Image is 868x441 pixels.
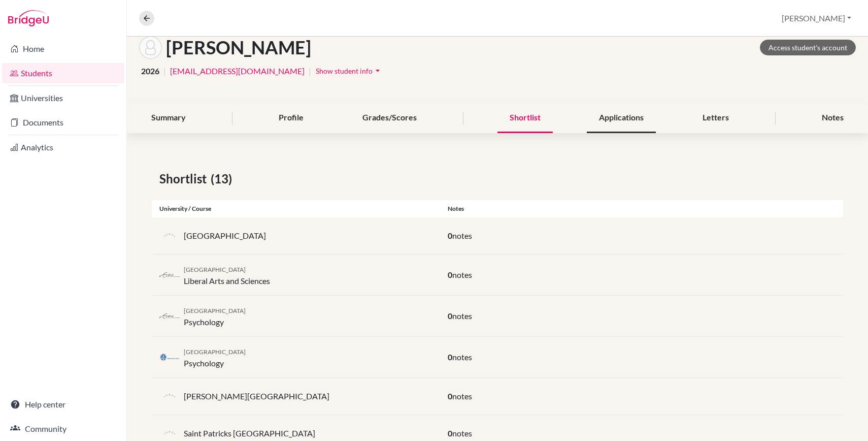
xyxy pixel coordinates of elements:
p: Saint Patricks [GEOGRAPHIC_DATA] [184,427,315,439]
span: [GEOGRAPHIC_DATA] [184,348,246,356]
span: | [309,65,311,77]
img: default-university-logo-42dd438d0b49c2174d4c41c49dcd67eec2da6d16b3a2f6d5de70cc347232e317.png [159,226,180,246]
a: Community [2,419,124,439]
span: 0 [448,231,452,240]
p: [PERSON_NAME][GEOGRAPHIC_DATA] [184,390,329,402]
span: Shortlist [159,170,211,188]
span: 0 [448,311,452,321]
img: Fanni Sági's avatar [139,36,162,59]
img: nl_lei_oonydk7g.png [159,354,180,361]
p: [GEOGRAPHIC_DATA] [184,230,266,242]
div: Psychology [184,304,246,328]
div: Notes [440,204,844,213]
a: Documents [2,112,124,133]
span: [GEOGRAPHIC_DATA] [184,307,246,314]
a: Help center [2,394,124,415]
span: notes [452,391,472,401]
div: Profile [266,103,316,133]
a: [EMAIL_ADDRESS][DOMAIN_NAME] [170,65,305,77]
img: default-university-logo-42dd438d0b49c2174d4c41c49dcd67eec2da6d16b3a2f6d5de70cc347232e317.png [159,386,180,406]
span: | [163,65,166,77]
span: notes [452,352,472,362]
span: 2026 [141,65,159,77]
div: University / Course [152,204,440,213]
div: Liberal Arts and Sciences [184,263,270,287]
div: Shortlist [497,103,553,133]
span: notes [452,270,472,279]
a: Students [2,63,124,83]
div: Applications [587,103,656,133]
span: 0 [448,391,452,401]
div: Grades/Scores [350,103,429,133]
span: [GEOGRAPHIC_DATA] [184,266,246,273]
button: [PERSON_NAME] [777,9,856,28]
a: Home [2,39,124,59]
div: Notes [810,103,856,133]
span: (13) [211,170,236,188]
button: Show student infoarrow_drop_down [315,63,383,79]
div: Letters [690,103,741,133]
a: Access student's account [760,40,856,55]
h1: [PERSON_NAME] [166,37,311,58]
span: 0 [448,352,452,362]
a: Universities [2,88,124,108]
span: notes [452,231,472,240]
div: Summary [139,103,198,133]
span: notes [452,311,472,321]
span: notes [452,428,472,438]
div: Psychology [184,345,246,369]
a: Analytics [2,137,124,157]
img: nl_eur_4vlv7oka.png [159,312,180,320]
span: Show student info [316,67,373,75]
span: 0 [448,270,452,279]
img: Bridge-U [8,10,49,26]
img: nl_eur_4vlv7oka.png [159,271,180,279]
i: arrow_drop_down [373,66,383,76]
span: 0 [448,428,452,438]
